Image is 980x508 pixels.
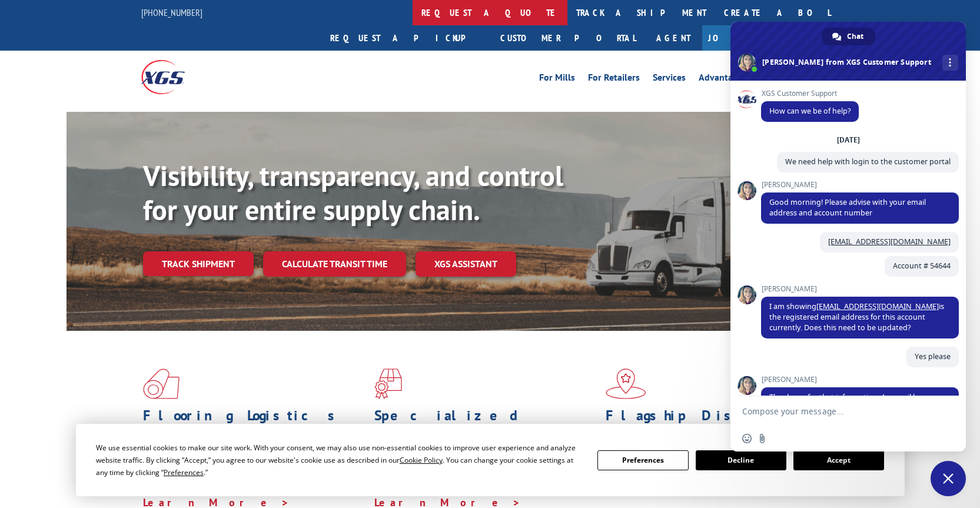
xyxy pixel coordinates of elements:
img: xgs-icon-total-supply-chain-intelligence-red [143,368,180,399]
span: Account # 54644 [893,261,951,271]
span: [PERSON_NAME] [761,181,959,189]
img: xgs-icon-flagship-distribution-model-red [606,368,646,399]
span: Insert an emoji [742,434,752,443]
a: Agent [645,25,702,51]
h1: Flagship Distribution Model [606,409,828,443]
span: I am showing is the registered email address for this account currently. Does this need to be upd... [769,301,944,333]
a: Join Our Team [702,25,839,51]
a: For Mills [539,73,575,86]
a: Customer Portal [491,25,645,51]
a: Calculate transit time [263,251,406,277]
a: [EMAIL_ADDRESS][DOMAIN_NAME] [816,301,939,311]
h1: Specialized Freight Experts [374,409,597,443]
span: Chat [847,28,863,45]
div: [DATE] [837,137,860,144]
span: Cookie Policy [400,455,443,465]
button: Preferences [597,450,688,470]
button: Decline [696,450,786,470]
textarea: Compose your message... [742,406,928,417]
a: [PHONE_NUMBER] [141,6,202,18]
img: xgs-icon-focused-on-flooring-red [374,368,402,399]
span: [PERSON_NAME] [761,376,959,384]
div: More channels [942,55,958,71]
button: Accept [793,450,884,470]
div: Cookie Consent Prompt [76,424,905,496]
h1: Flooring Logistics Solutions [143,409,366,443]
a: Services [653,73,686,86]
a: Track shipment [143,251,254,276]
span: We need help with login to the customer portal [785,157,951,167]
a: XGS ASSISTANT [416,251,516,277]
div: We use essential cookies to make our site work. With your consent, we may also use non-essential ... [96,441,583,479]
span: Thank you for that information. An email has now been sent to you to complete registration [769,392,942,413]
a: Request a pickup [321,25,491,51]
span: XGS Customer Support [761,89,859,98]
div: Close chat [931,461,966,496]
div: Chat [822,28,875,45]
b: Visibility, transparency, and control for your entire supply chain. [143,157,563,228]
span: Preferences [164,467,204,477]
span: Send a file [758,434,767,443]
span: [PERSON_NAME] [761,285,959,293]
a: Advantages [699,73,747,86]
span: Good morning! Please advise with your email address and account number [769,197,926,218]
a: For Retailers [588,73,640,86]
span: Yes please [915,351,951,361]
a: [EMAIL_ADDRESS][DOMAIN_NAME] [828,237,951,247]
span: How can we be of help? [769,106,851,116]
